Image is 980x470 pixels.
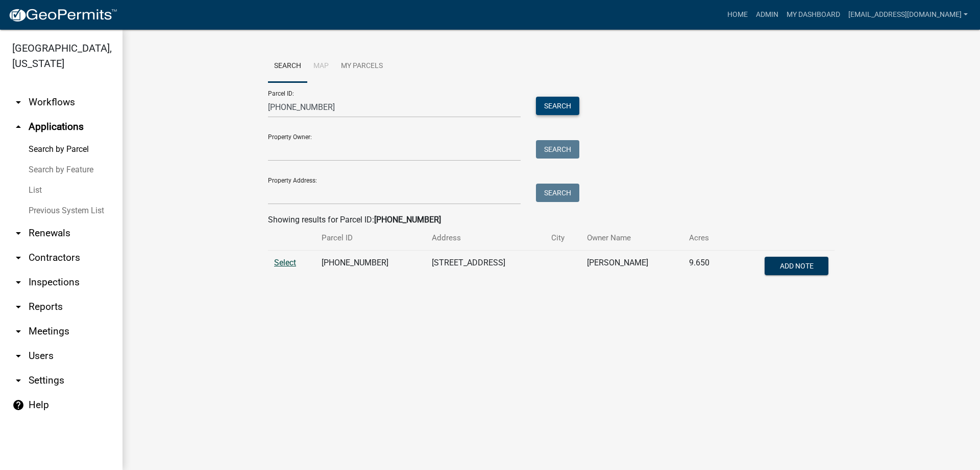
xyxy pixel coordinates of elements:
i: help [12,399,24,411]
a: My Parcels [335,50,389,83]
a: Admin [752,5,782,25]
i: arrow_drop_down [12,227,24,239]
th: Address [426,226,545,250]
div: Showing results for Parcel ID: [268,214,835,226]
th: Parcel ID [315,226,426,250]
a: Search [268,50,307,83]
td: [PHONE_NUMBER] [315,251,426,284]
a: Select [274,258,296,267]
th: Acres [683,226,728,250]
i: arrow_drop_down [12,96,24,108]
td: [STREET_ADDRESS] [426,251,545,284]
a: [EMAIL_ADDRESS][DOMAIN_NAME] [844,5,972,25]
i: arrow_drop_down [12,374,24,387]
th: City [545,226,581,250]
button: Search [536,140,579,159]
i: arrow_drop_down [12,350,24,362]
span: Add Note [779,262,813,270]
button: Add Note [765,257,828,275]
button: Search [536,184,579,202]
a: My Dashboard [782,5,844,25]
td: [PERSON_NAME] [581,251,683,284]
td: 9.650 [683,251,728,284]
i: arrow_drop_down [12,252,24,264]
th: Owner Name [581,226,683,250]
strong: [PHONE_NUMBER] [374,215,441,225]
i: arrow_drop_down [12,325,24,338]
i: arrow_drop_up [12,121,24,133]
i: arrow_drop_down [12,301,24,313]
button: Search [536,97,579,115]
i: arrow_drop_down [12,276,24,288]
a: Home [723,5,752,25]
